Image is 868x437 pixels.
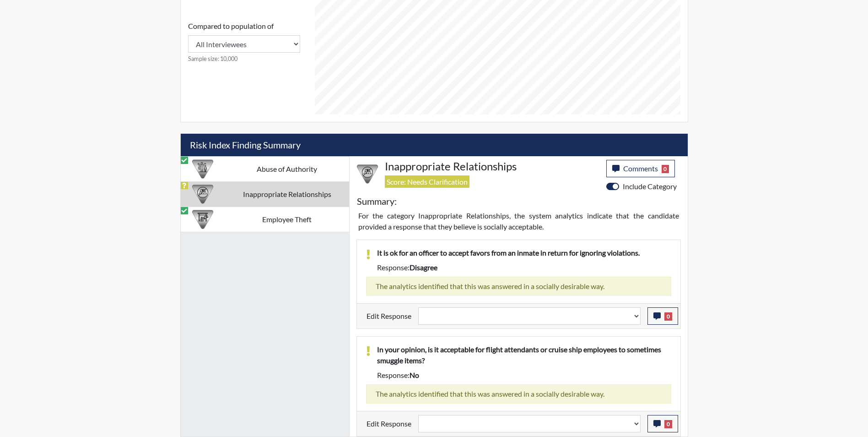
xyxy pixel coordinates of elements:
div: The analytics identified that this was answered in a socially desirable way. [366,277,671,296]
div: The analytics identified that this was answered in a socially desirable way. [366,384,671,404]
div: Response: [370,370,678,381]
img: CATEGORY%20ICON-07.58b65e52.png [192,209,213,230]
button: 0 [647,415,678,432]
div: Response: [370,262,678,273]
button: 0 [647,307,678,325]
span: 0 [664,420,672,428]
div: Update the test taker's response, the change might impact the score [411,307,647,325]
p: It is ok for an officer to accept favors from an inmate in return for ignoring violations. [377,247,671,258]
img: CATEGORY%20ICON-14.139f8ef7.png [357,164,378,185]
label: Edit Response [367,415,411,432]
td: Inappropriate Relationships [225,181,349,207]
h5: Summary: [357,196,397,207]
button: Comments0 [606,160,675,177]
label: Compared to population of [188,21,274,32]
p: In your opinion, is it acceptable for flight attendants or cruise ship employees to sometimes smu... [377,344,671,366]
div: Update the test taker's response, the change might impact the score [411,415,647,432]
label: Include Category [623,181,677,192]
span: Comments [623,164,658,173]
td: Employee Theft [225,207,349,232]
small: Sample size: 10,000 [188,55,300,63]
span: no [410,371,419,379]
span: 0 [662,165,669,173]
p: For the category Inappropriate Relationships, the system analytics indicate that the candidate pr... [358,210,679,232]
h4: Inappropriate Relationships [385,160,599,173]
h5: Risk Index Finding Summary [181,134,688,156]
div: Consistency Score comparison among population [188,21,300,63]
span: Score: Needs Clarification [385,175,469,188]
td: Abuse of Authority [225,156,349,181]
img: CATEGORY%20ICON-01.94e51fac.png [192,158,213,180]
span: 0 [664,312,672,321]
label: Edit Response [367,307,411,325]
img: CATEGORY%20ICON-14.139f8ef7.png [192,184,213,205]
span: disagree [410,263,437,272]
